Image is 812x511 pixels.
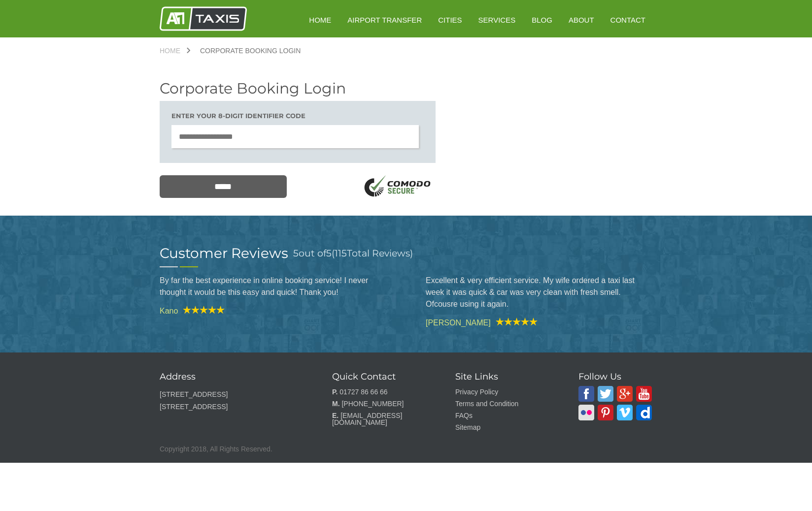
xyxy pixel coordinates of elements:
[491,318,538,325] img: A1 Taxis Review
[332,388,338,396] strong: P.
[455,400,518,408] a: Terms and Condition
[578,372,652,381] h3: Follow Us
[426,318,652,327] cite: [PERSON_NAME]
[455,372,554,381] h3: Site Links
[326,248,332,259] span: 5
[160,306,386,315] cite: Kano
[426,267,652,318] blockquote: Excellent & very efficient service. My wife ordered a taxi last week it was quick & car was very ...
[578,386,594,402] img: A1 Taxis
[160,6,247,31] img: A1 Taxis
[455,423,480,431] a: Sitemap
[332,412,338,419] strong: E.
[562,8,601,32] a: About
[361,175,436,199] img: SSL Logo
[341,400,404,408] a: [PHONE_NUMBER]
[340,8,429,32] a: Airport Transfer
[190,47,310,54] a: Corporate Booking Login
[160,267,386,306] blockquote: By far the best experience in online booking service! I never thought it would be this easy and q...
[604,8,652,32] a: Contact
[525,8,559,32] a: Blog
[332,372,431,381] h3: Quick Contact
[160,246,288,260] h2: Customer Reviews
[293,246,413,260] h3: out of ( Total Reviews)
[472,8,523,32] a: Services
[335,248,347,259] span: 115
[332,412,402,426] a: [EMAIL_ADDRESS][DOMAIN_NAME]
[160,81,436,96] h2: Corporate Booking Login
[455,388,498,396] a: Privacy Policy
[171,113,424,119] h3: Enter your 8-digit Identifier code
[160,443,652,455] p: Copyright 2018, All Rights Reserved.
[293,248,299,259] span: 5
[160,372,307,381] h3: Address
[178,306,225,314] img: A1 Taxis Review
[302,8,338,32] a: HOME
[332,400,340,408] strong: M.
[431,8,469,32] a: Cities
[455,412,473,419] a: FAQs
[160,388,307,413] p: [STREET_ADDRESS] [STREET_ADDRESS]
[160,47,190,54] a: Home
[339,388,387,396] a: 01727 86 66 66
